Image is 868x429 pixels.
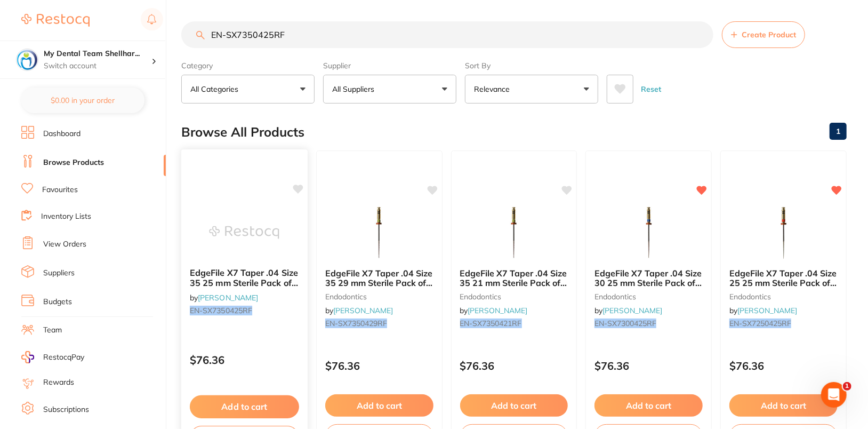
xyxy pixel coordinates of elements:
span: by [594,306,662,315]
a: Favourites [42,185,78,195]
a: Rewards [43,377,74,388]
a: [PERSON_NAME] [602,306,662,315]
a: Browse Products [43,157,104,168]
a: 1 [830,121,847,142]
span: EdgeFile X7 Taper .04 Size 35 29 mm Sterile Pack of 6 [325,268,432,298]
button: Add to cart [460,394,568,417]
span: 1 [843,382,851,391]
p: $76.36 [190,354,299,366]
p: All Suppliers [332,84,379,94]
small: endodontics [729,292,838,301]
span: by [729,306,797,315]
img: My Dental Team Shellharbour [17,49,38,70]
a: Team [43,325,62,336]
p: Switch account [44,61,151,71]
label: Supplier [323,61,456,70]
label: Sort By [465,61,598,70]
em: EN-SX7350425RF [190,306,252,315]
a: Subscriptions [43,404,89,415]
img: EdgeFile X7 Taper .04 Size 35 25 mm Sterile Pack of 6 [210,205,279,259]
p: $76.36 [729,360,838,372]
button: $0.00 in your order [21,88,144,113]
span: EdgeFile X7 Taper .04 Size 35 21 mm Sterile Pack of 6 [460,268,567,298]
em: EN-SX7250425RF [729,319,791,328]
input: Search Products [181,21,713,48]
span: RestocqPay [43,352,84,363]
button: Add to cart [594,394,703,417]
img: Restocq Logo [21,14,90,27]
a: RestocqPay [21,351,84,363]
h2: Browse All Products [181,125,304,140]
a: Inventory Lists [41,211,91,222]
small: endodontics [460,292,568,301]
p: $76.36 [594,360,703,372]
button: Add to cart [729,394,838,417]
span: EdgeFile X7 Taper .04 Size 30 25 mm Sterile Pack of 6 [594,268,702,298]
button: Add to cart [325,394,433,417]
b: EdgeFile X7 Taper .04 Size 30 25 mm Sterile Pack of 6 [594,268,703,288]
label: Category [181,61,315,70]
em: EN-SX7350429RF [325,319,387,328]
p: $76.36 [460,360,568,372]
a: Restocq Logo [21,8,90,33]
span: by [190,292,258,302]
iframe: Intercom live chat [821,382,847,408]
a: [PERSON_NAME] [468,306,528,315]
b: EdgeFile X7 Taper .04 Size 35 29 mm Sterile Pack of 6 [325,268,433,288]
a: [PERSON_NAME] [333,306,393,315]
span: EdgeFile X7 Taper .04 Size 25 25 mm Sterile Pack of 6 [729,268,837,298]
button: Reset [638,75,664,104]
span: by [325,306,393,315]
p: $76.36 [325,360,433,372]
span: Create Product [742,30,796,39]
span: by [460,306,528,315]
em: EN-SX7350421RF [460,319,522,328]
small: endodontics [325,292,433,301]
button: Add to cart [190,395,299,418]
img: EdgeFile X7 Taper .04 Size 30 25 mm Sterile Pack of 6 [614,206,684,260]
small: endodontics [594,292,703,301]
p: Relevance [474,84,514,94]
button: Relevance [465,75,598,104]
img: EdgeFile X7 Taper .04 Size 35 21 mm Sterile Pack of 6 [479,206,549,260]
b: EdgeFile X7 Taper .04 Size 35 21 mm Sterile Pack of 6 [460,268,568,288]
span: EdgeFile X7 Taper .04 Size 35 25 mm Sterile Pack of 6 [190,267,298,298]
img: RestocqPay [21,351,34,363]
a: [PERSON_NAME] [198,292,258,302]
button: Create Product [722,21,805,48]
a: Dashboard [43,129,81,139]
img: EdgeFile X7 Taper .04 Size 35 29 mm Sterile Pack of 6 [344,206,414,260]
button: All Categories [181,75,315,104]
img: EdgeFile X7 Taper .04 Size 25 25 mm Sterile Pack of 6 [749,206,818,260]
a: Budgets [43,297,72,307]
button: All Suppliers [323,75,456,104]
b: EdgeFile X7 Taper .04 Size 35 25 mm Sterile Pack of 6 [190,268,299,288]
b: EdgeFile X7 Taper .04 Size 25 25 mm Sterile Pack of 6 [729,268,838,288]
a: View Orders [43,239,86,250]
a: [PERSON_NAME] [737,306,797,315]
em: EN-SX7300425RF [594,319,656,328]
a: Suppliers [43,268,75,279]
h4: My Dental Team Shellharbour [44,49,151,59]
p: All Categories [190,84,243,94]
